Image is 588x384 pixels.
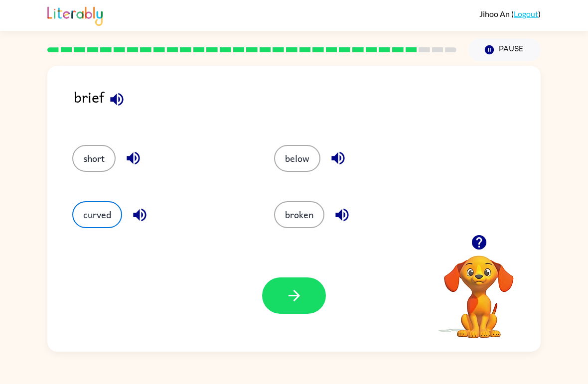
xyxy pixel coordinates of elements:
[274,145,320,172] button: below
[514,9,538,18] a: Logout
[429,240,529,340] video: Your browser must support playing .mp4 files to use Literably. Please try using another browser.
[72,201,122,228] button: curved
[468,38,541,61] button: Pause
[479,9,541,18] div: ( )
[74,86,541,125] div: brief
[274,201,324,228] button: broken
[479,9,511,18] span: Jihoo An
[72,145,116,172] button: short
[47,4,103,26] img: Literably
